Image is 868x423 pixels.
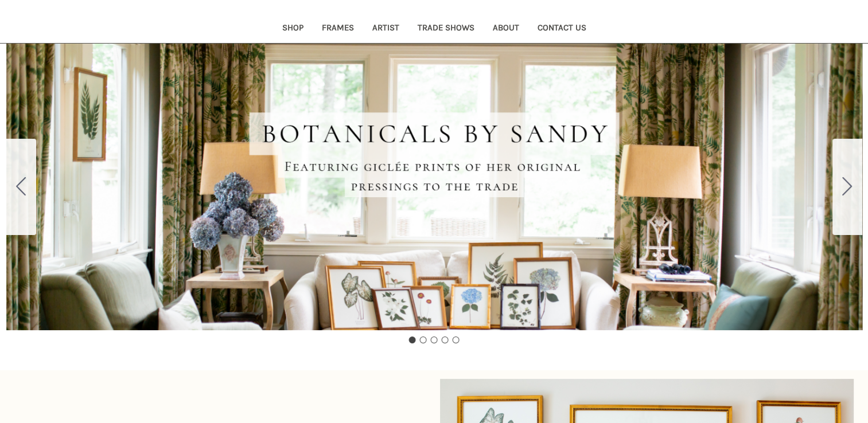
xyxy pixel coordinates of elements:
button: Go to slide 3 [431,336,438,343]
a: Contact Us [528,15,595,43]
a: Shop [273,15,313,43]
button: Go to slide 5 [453,336,460,343]
button: Go to slide 5 [6,139,36,235]
a: About [484,15,528,43]
button: Go to slide 4 [442,336,449,343]
a: Artist [363,15,408,43]
button: Go to slide 1 [409,336,416,343]
button: Go to slide 2 [832,139,862,235]
button: Go to slide 2 [420,336,427,343]
a: Trade Shows [408,15,484,43]
a: Frames [313,15,363,43]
